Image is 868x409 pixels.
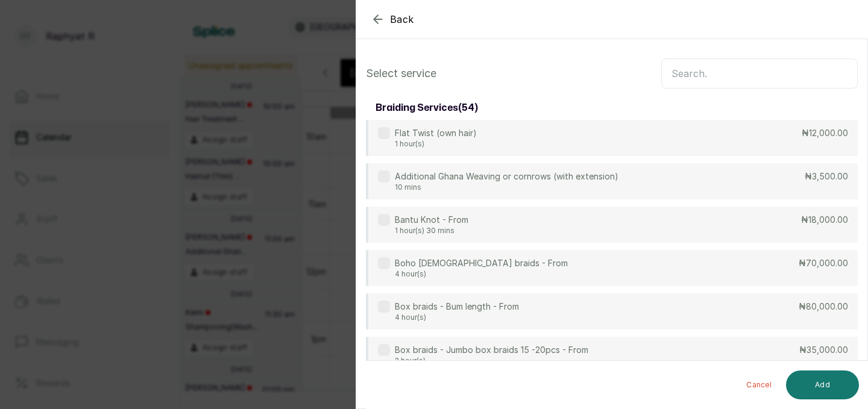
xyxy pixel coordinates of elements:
[661,58,858,89] input: Search.
[395,127,477,139] p: Flat Twist (own hair)
[395,170,618,183] p: Additional Ghana Weaving or cornrows (with extension)
[395,139,477,149] p: 1 hour(s)
[395,269,568,279] p: 4 hour(s)
[395,214,468,226] p: Bantu Knot - From
[395,301,519,313] p: Box braids - Bum length - From
[737,370,781,399] button: Cancel
[395,344,588,356] p: Box braids - Jumbo box braids 15 -20pcs - From
[799,301,848,313] p: ₦80,000.00
[805,170,848,183] p: ₦3,500.00
[366,65,436,82] p: Select service
[395,313,519,322] p: 4 hour(s)
[395,257,568,269] p: Boho [DEMOGRAPHIC_DATA] braids - From
[390,12,414,27] span: Back
[786,370,859,399] button: Add
[395,356,588,366] p: 2 hour(s)
[799,257,848,269] p: ₦70,000.00
[371,12,414,27] button: Back
[395,183,618,192] p: 10 mins
[376,101,478,115] h3: braiding services ( 54 )
[802,127,848,139] p: ₦12,000.00
[801,214,848,226] p: ₦18,000.00
[395,226,468,236] p: 1 hour(s) 30 mins
[799,344,848,356] p: ₦35,000.00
